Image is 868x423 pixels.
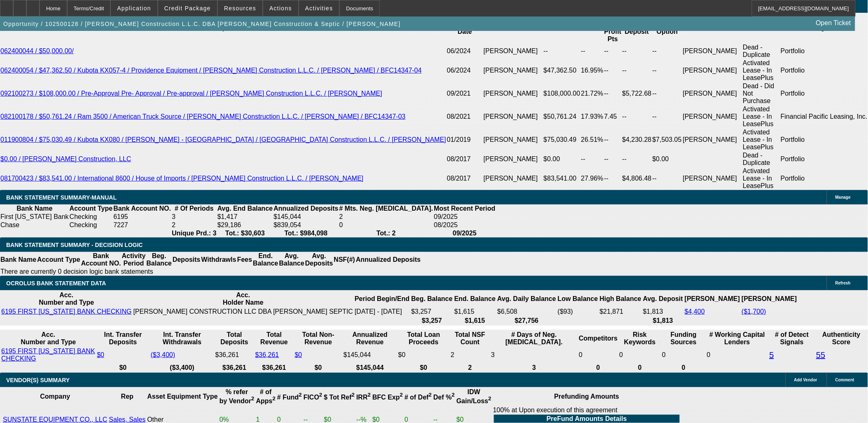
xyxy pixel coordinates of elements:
td: 09/2025 [433,213,496,221]
td: 08/2025 [433,221,496,229]
td: [PERSON_NAME] CONSTRUCTION LLC DBA [PERSON_NAME] SEPTIC [133,308,353,316]
button: Application [111,0,157,16]
th: Avg. End Balance [217,204,274,213]
td: [PERSON_NAME] [683,128,743,151]
td: $0.00 [652,151,683,167]
span: Manage [835,195,851,200]
td: Financial Pacific Leasing, Inc. [780,105,868,128]
b: Asset Equipment Type [147,393,218,400]
td: 7227 [113,221,171,229]
th: Tot.: 2 [339,229,434,237]
th: ($3,400) [150,364,214,372]
th: Avg. Deposit [643,291,683,307]
td: [PERSON_NAME] [483,59,543,82]
th: NSF(#) [333,252,356,268]
td: $1,615 [454,308,496,316]
td: 08/2017 [447,167,483,190]
b: % refer by Vendor [220,388,255,404]
th: $3,257 [411,317,453,325]
b: IDW Gain/Loss [456,388,491,404]
th: Most Recent Period [433,204,496,213]
th: Int. Transfer Deposits [96,331,149,346]
a: 092100273 / $108,000.00 / Pre-Approval Pre- Approval / Pre-approval / [PERSON_NAME] Construction ... [0,90,382,97]
a: 011900804 / $75,030.49 / Kubota KX080 / [PERSON_NAME] - [GEOGRAPHIC_DATA] / [GEOGRAPHIC_DATA] Con... [0,136,446,143]
th: Fees [237,252,253,268]
div: $145,044 [344,351,397,359]
td: -- [622,105,652,128]
span: OCROLUS BANK STATEMENT DATA [6,280,106,287]
td: $6,508 [497,308,557,316]
td: 09/2021 [447,82,483,105]
th: Risk Keywords [619,331,661,346]
span: Application [117,5,151,12]
td: -- [604,167,622,190]
td: Portfolio [780,59,868,82]
span: Add Vendor [794,378,817,382]
td: Portfolio [780,128,868,151]
td: 06/2024 [447,43,483,59]
a: 55 [817,350,826,360]
td: Portfolio [780,167,868,190]
div: $145,044 [274,213,338,221]
td: [PERSON_NAME] [483,43,543,59]
td: -- [652,43,683,59]
td: $1,813 [643,308,683,316]
td: $47,362.50 [543,59,581,82]
td: $5,722.68 [622,82,652,105]
button: Actions [263,0,298,16]
td: Portfolio [780,151,868,167]
a: 082100178 / $50,761.24 / Ram 3500 / American Truck Source / [PERSON_NAME] Construction L.L.C. / [... [0,113,406,120]
th: Tot.: $30,603 [217,229,274,237]
td: -- [622,59,652,82]
a: $0.00 / [PERSON_NAME] Construction, LLC [0,155,131,162]
td: 26.51% [581,128,604,151]
th: 3 [491,364,578,372]
a: 6195 FIRST [US_STATE] BANK CHECKING [1,348,95,362]
td: [PERSON_NAME] [483,105,543,128]
sup: 2 [352,392,355,398]
td: [PERSON_NAME] [483,128,543,151]
th: Competitors [578,331,618,346]
td: -- [652,105,683,128]
span: BANK STATEMENT SUMMARY-MANUAL [6,194,117,201]
sup: 2 [368,392,371,398]
td: 0 [662,347,705,363]
td: Activated Lease - In LeasePlus [742,167,780,190]
b: BFC Exp [372,394,403,401]
b: Rep [121,393,133,400]
td: $3,257 [411,308,453,316]
td: 0 [339,221,434,229]
a: ($3,400) [151,351,175,358]
td: 17.93% [581,105,604,128]
th: Total Revenue [255,331,293,346]
td: 3 [491,347,578,363]
th: Deposits [172,252,201,268]
a: Open Ticket [813,16,854,30]
td: $7,503.05 [652,128,683,151]
td: Portfolio [780,82,868,105]
td: -- [543,43,581,59]
span: Comment [835,378,854,382]
sup: 2 [251,396,254,402]
td: 08/2021 [447,105,483,128]
th: Sum of the Total NSF Count and Total Overdraft Fee Count from Ocrolus [450,331,490,346]
th: Beg. Balance [146,252,172,268]
th: $1,813 [643,317,683,325]
td: [PERSON_NAME] [683,167,743,190]
td: -- [604,151,622,167]
th: Authenticity Score [816,331,868,346]
td: 27.96% [581,167,604,190]
a: 6195 FIRST [US_STATE] BANK CHECKING [1,308,132,315]
th: # Of Periods [171,204,217,213]
td: [PERSON_NAME] [683,59,743,82]
td: $1,417 [217,213,274,221]
span: VENDOR(S) SUMMARY [6,377,70,383]
td: [PERSON_NAME] [683,43,743,59]
th: # of Detect Signals [769,331,815,346]
td: 6195 [113,213,171,221]
td: [PERSON_NAME] [483,151,543,167]
b: PreFund Amounts Details [547,415,627,422]
b: $ Tot Ref [324,394,355,401]
td: -- [604,82,622,105]
td: 2 [339,213,434,221]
